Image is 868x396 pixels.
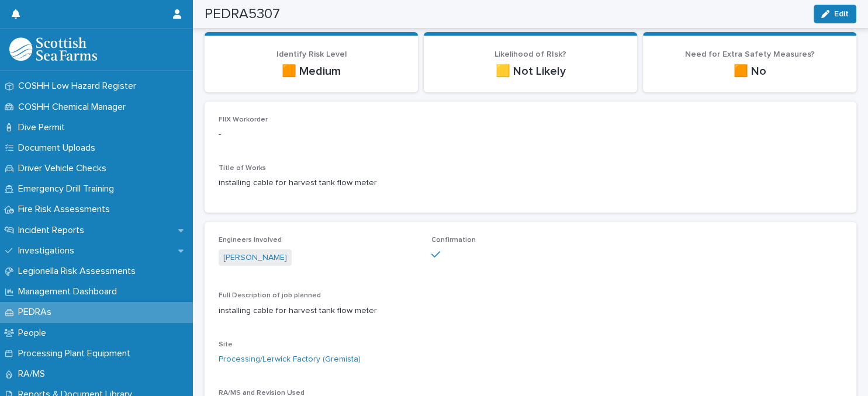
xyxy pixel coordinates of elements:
h2: PEDRA5307 [205,6,280,23]
span: Engineers Involved [219,237,282,244]
p: installing cable for harvest tank flow meter [219,177,842,189]
span: Need for Extra Safety Measures? [685,50,815,58]
p: People [13,328,56,339]
p: Incident Reports [13,225,94,236]
p: Processing Plant Equipment [13,348,140,359]
p: 🟧 No [657,64,842,78]
p: installing cable for harvest tank flow meter [219,305,842,317]
span: Confirmation [431,237,476,244]
img: bPIBxiqnSb2ggTQWdOVV [9,37,97,61]
p: Dive Permit [13,122,74,133]
a: [PERSON_NAME] [223,252,287,264]
span: Site [219,341,233,348]
p: COSHH Chemical Manager [13,102,135,113]
p: 🟨 Not Likely [438,64,623,78]
p: Fire Risk Assessments [13,204,119,215]
span: Identify Risk Level [276,50,347,58]
p: Legionella Risk Assessments [13,266,145,277]
span: Edit [834,10,849,18]
span: Full Description of job planned [219,292,321,299]
p: RA/MS [13,369,54,380]
p: 🟧 Medium [219,64,404,78]
p: Driver Vehicle Checks [13,163,116,174]
button: Edit [814,5,856,23]
p: Document Uploads [13,143,105,154]
span: Likelihood of RIsk? [494,50,566,58]
p: - [219,128,417,141]
p: Investigations [13,245,84,256]
a: Processing/Lerwick Factory (Gremista) [219,353,361,366]
span: Title of Works [219,165,266,172]
span: FIIX Workorder [219,116,268,123]
p: Management Dashboard [13,286,126,297]
p: Emergency Drill Training [13,183,123,194]
p: PEDRAs [13,307,61,318]
p: COSHH Low Hazard Register [13,81,146,92]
